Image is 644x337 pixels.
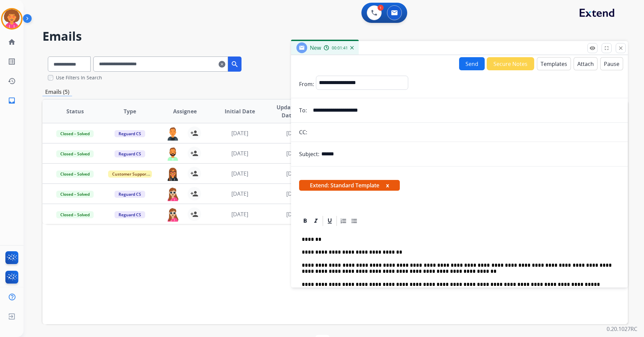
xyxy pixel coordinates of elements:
[166,208,180,222] img: agent-avatar
[56,74,102,81] label: Use Filters In Search
[42,30,628,43] h2: Emails
[604,45,610,51] mat-icon: fullscreen
[56,150,94,157] span: Closed – Solved
[166,187,180,201] img: agent-avatar
[190,190,198,198] mat-icon: person_add
[56,130,94,137] span: Closed – Solved
[2,9,21,28] img: avatar
[618,45,624,51] mat-icon: close
[115,130,145,137] span: Reguard CS
[487,57,534,70] button: Secure Notes
[8,97,16,105] mat-icon: inbox
[231,190,248,197] span: [DATE]
[607,325,637,333] p: 0.20.1027RC
[225,107,255,115] span: Initial Date
[231,150,248,157] span: [DATE]
[311,216,321,226] div: Italic
[286,170,303,177] span: [DATE]
[66,107,84,115] span: Status
[190,170,198,178] mat-icon: person_add
[190,129,198,137] mat-icon: person_add
[299,128,307,136] p: CC:
[166,167,180,181] img: agent-avatar
[56,211,94,218] span: Closed – Solved
[115,211,145,218] span: Reguard CS
[115,150,145,157] span: Reguard CS
[299,150,319,158] p: Subject:
[300,216,310,226] div: Bold
[600,57,623,70] button: Pause
[286,211,303,218] span: [DATE]
[219,60,225,68] mat-icon: clear
[349,216,359,226] div: Bullet List
[115,191,145,198] span: Reguard CS
[56,191,94,198] span: Closed – Solved
[8,38,16,46] mat-icon: home
[378,5,384,11] div: 1
[286,150,303,157] span: [DATE]
[190,149,198,157] mat-icon: person_add
[459,57,485,70] button: Send
[273,103,303,119] span: Updated Date
[166,126,180,141] img: agent-avatar
[589,45,595,51] mat-icon: remove_red_eye
[286,129,303,137] span: [DATE]
[190,210,198,218] mat-icon: person_add
[166,147,180,161] img: agent-avatar
[173,107,197,115] span: Assignee
[124,107,136,115] span: Type
[231,129,248,137] span: [DATE]
[231,60,239,68] mat-icon: search
[231,170,248,177] span: [DATE]
[231,211,248,218] span: [DATE]
[286,190,303,197] span: [DATE]
[108,171,152,178] span: Customer Support
[299,106,307,114] p: To:
[386,181,389,189] button: x
[8,58,16,66] mat-icon: list_alt
[574,57,598,70] button: Attach
[42,88,72,96] p: Emails (5)
[537,57,571,70] button: Templates
[56,171,94,178] span: Closed – Solved
[299,80,314,88] p: From:
[299,180,400,191] span: Extend: Standard Template
[8,77,16,85] mat-icon: history
[332,45,348,51] span: 00:01:41
[310,44,321,51] span: New
[325,216,335,226] div: Underline
[339,216,349,226] div: Ordered List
